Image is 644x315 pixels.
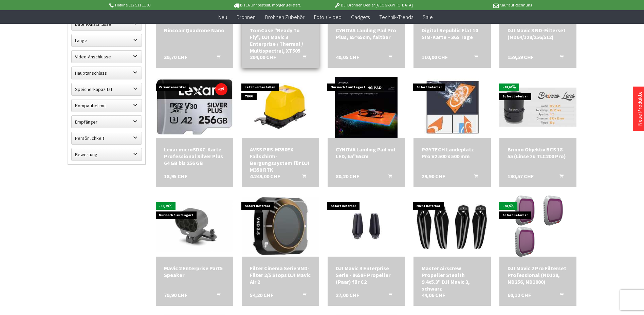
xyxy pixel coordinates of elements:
[422,27,483,40] div: Digital Republic Flat 10 SIM-Karte – 365 Tage
[508,54,534,60] span: 159,59 CHF
[237,14,256,20] span: Drohnen
[242,197,319,255] img: Filter Cinema Serie VND-Filter 2/5 Stops DJI Mavic Air 2
[336,54,359,60] span: 40,05 CHF
[328,198,405,254] img: DJI Mavic 3 Enterprise Serie - 8658F Propeller (Paar) für C2
[214,1,320,9] p: Bis 16 Uhr bestellt, morgen geliefert.
[422,27,483,40] a: Digital Republic Flat 10 SIM-Karte – 365 Tage 110,00 CHF In den Warenkorb
[156,78,233,136] img: Lexar microSDXC-Karte Professional Silver Plus 64 GB bis 256 GB
[208,292,224,300] button: In den Warenkorb
[374,10,418,24] a: Technik-Trends
[508,265,569,285] a: DJI Mavic 2 Pro Filterset Professional (ND128, ND256, ND1000) 60,12 CHF In den Warenkorb
[164,146,225,166] div: Lexar microSDXC-Karte Professional Silver Plus 64 GB bis 256 GB
[164,265,225,278] div: Mavic 2 Enterprise Part5 Speaker
[336,173,359,180] span: 80,20 CHF
[260,10,309,24] a: Drohnen Zubehör
[379,14,413,20] span: Technik-Trends
[72,34,142,47] label: Länge
[508,146,569,160] div: Brinno Objektiv BCS 18-55 (Linse zu TLC200 Pro)
[72,148,142,161] label: Bewertung
[551,173,568,182] button: In den Warenkorb
[636,91,643,126] a: Neue Produkte
[72,67,142,79] label: Hauptanschluss
[508,196,569,257] img: DJI Mavic 2 Pro Filterset Professional (ND128, ND256, ND1000)
[164,27,225,34] a: Nincoair Quadrone Nano 39,70 CHF In den Warenkorb
[422,77,483,138] img: PGYTECH Landeplatz Pro V2 500 x 500 mm
[232,10,260,24] a: Drohnen
[336,27,397,40] div: CYNOVA Landing Pad Pro Plus, 65*65cm, faltbar
[164,292,187,298] span: 79,90 CHF
[422,54,448,60] span: 110,00 CHF
[294,54,310,62] button: In den Warenkorb
[508,173,534,180] span: 180,57 CHF
[72,83,142,95] label: Speicherkapazität
[351,14,370,20] span: Gadgets
[422,265,483,292] div: Master Airscrew Propeller Stealth 9.4x5.3" DJI Mavic 3, schwarz
[551,292,568,300] button: In den Warenkorb
[336,146,397,160] a: CYNOVA Landing Pad mit LED, 65"65cm 80,20 CHF In den Warenkorb
[423,14,433,20] span: Sale
[508,265,569,285] div: DJI Mavic 2 Pro Filterset Professional (ND128, ND256, ND1000)
[164,27,225,34] div: Nincoair Quadrone Nano
[336,27,397,40] a: CYNOVA Landing Pad Pro Plus, 65*65cm, faltbar 40,05 CHF In den Warenkorb
[413,202,491,250] img: Master Airscrew Propeller Stealth 9.4x5.3" DJI Mavic 3, schwarz
[156,200,233,252] img: Mavic 2 Enterprise Part5 Speaker
[72,18,142,30] label: Daten-Anschlüsse
[250,265,311,285] a: Filter Cinema Serie VND-Filter 2/5 Stops DJI Mavic Air 2 54,20 CHF In den Warenkorb
[108,1,214,9] p: Hotline 032 511 11 03
[422,292,445,298] span: 44,06 CHF
[380,292,396,300] button: In den Warenkorb
[508,27,569,40] div: DJI Mavic 3 ND-Filterset (ND64/128/256/512)
[422,265,483,292] a: Master Airscrew Propeller Stealth 9.4x5.3" DJI Mavic 3, schwarz 44,06 CHF
[551,54,568,62] button: In den Warenkorb
[250,146,311,173] div: AVSS PRS-M350EX Fallschirm-Bergungssystem für DJI M350 RTK
[164,146,225,166] a: Lexar microSDXC-Karte Professional Silver Plus 64 GB bis 256 GB 18,95 CHF
[214,10,232,24] a: Neu
[336,292,359,298] span: 27,00 CHF
[208,54,224,62] button: In den Warenkorb
[265,14,305,20] span: Drohnen Zubehör
[250,146,311,173] a: AVSS PRS-M350EX Fallschirm-Bergungssystem für DJI M350 RTK 4.249,00 CHF In den Warenkorb
[418,10,438,24] a: Sale
[250,27,311,54] div: TomCase "Ready To Fly", DJI Mavic 3 Enterprise / Thermal / Multispectral, XT505
[309,10,346,24] a: Foto + Video
[336,265,397,285] div: DJI Mavic 3 Enterprise Serie - 8658F Propeller (Paar) für C2
[294,173,310,182] button: In den Warenkorb
[294,292,310,300] button: In den Warenkorb
[336,265,397,285] a: DJI Mavic 3 Enterprise Serie - 8658F Propeller (Paar) für C2 27,00 CHF In den Warenkorb
[72,51,142,63] label: Video-Anschlüsse
[335,77,398,138] img: CYNOVA Landing Pad mit LED, 65"65cm
[426,1,532,9] p: Kauf auf Rechnung
[422,146,483,160] div: PGYTECH Landeplatz Pro V2 500 x 500 mm
[320,1,426,9] p: DJI Drohnen Dealer [GEOGRAPHIC_DATA]
[508,27,569,40] a: DJI Mavic 3 ND-Filterset (ND64/128/256/512) 159,59 CHF In den Warenkorb
[250,292,273,298] span: 54,20 CHF
[508,292,531,298] span: 60,12 CHF
[250,54,276,60] span: 294,00 CHF
[499,88,577,127] img: Brinno Objektiv BCS 18-55 (Linse zu TLC200 Pro)
[422,146,483,160] a: PGYTECH Landeplatz Pro V2 500 x 500 mm 29,90 CHF In den Warenkorb
[72,132,142,144] label: Persönlichkeit
[72,99,142,112] label: Kompatibel mit
[314,14,342,20] span: Foto + Video
[380,173,396,182] button: In den Warenkorb
[250,265,311,285] div: Filter Cinema Serie VND-Filter 2/5 Stops DJI Mavic Air 2
[72,116,142,128] label: Empfänger
[346,10,374,24] a: Gadgets
[466,54,482,62] button: In den Warenkorb
[466,173,482,182] button: In den Warenkorb
[164,54,187,60] span: 39,70 CHF
[380,54,396,62] button: In den Warenkorb
[250,27,311,54] a: TomCase "Ready To Fly", DJI Mavic 3 Enterprise / Thermal / Multispectral, XT505 294,00 CHF In den...
[422,173,445,180] span: 29,90 CHF
[336,146,397,160] div: CYNOVA Landing Pad mit LED, 65"65cm
[242,83,319,131] img: AVSS PRS-M350EX Fallschirm-Bergungssystem für DJI M350 RTK
[218,14,227,20] span: Neu
[164,173,187,180] span: 18,95 CHF
[508,146,569,160] a: Brinno Objektiv BCS 18-55 (Linse zu TLC200 Pro) 180,57 CHF In den Warenkorb
[164,265,225,278] a: Mavic 2 Enterprise Part5 Speaker 79,90 CHF In den Warenkorb
[250,173,280,180] span: 4.249,00 CHF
